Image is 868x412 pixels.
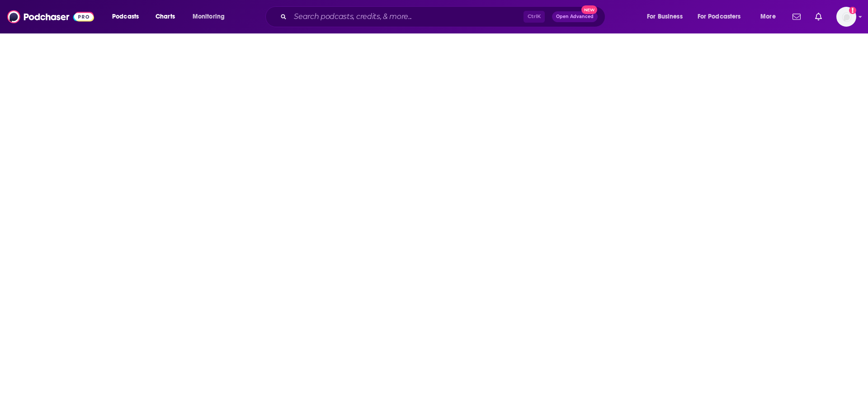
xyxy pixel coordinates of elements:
div: Search podcasts, credits, & more... [274,6,614,27]
span: Monitoring [193,10,225,23]
span: Logged in as aci-podcast [836,7,856,27]
a: Charts [150,9,180,24]
button: Show profile menu [836,7,856,27]
button: open menu [754,9,787,24]
span: New [581,5,598,14]
a: Show notifications dropdown [811,9,826,24]
img: User Profile [836,7,856,27]
span: More [760,10,776,23]
span: Charts [156,10,175,23]
input: Search podcasts, credits, & more... [290,9,524,24]
span: For Podcasters [698,10,741,23]
img: Podchaser - Follow, Share and Rate Podcasts [7,8,94,25]
button: open menu [106,9,151,24]
button: open menu [641,9,694,24]
span: Podcasts [112,10,139,23]
span: Open Advanced [556,14,594,19]
button: open menu [692,9,754,24]
span: For Business [647,10,683,23]
a: Show notifications dropdown [789,9,804,24]
span: Ctrl K [524,11,545,23]
button: open menu [186,9,236,24]
button: Open AdvancedNew [552,11,598,22]
svg: Add a profile image [849,7,856,14]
